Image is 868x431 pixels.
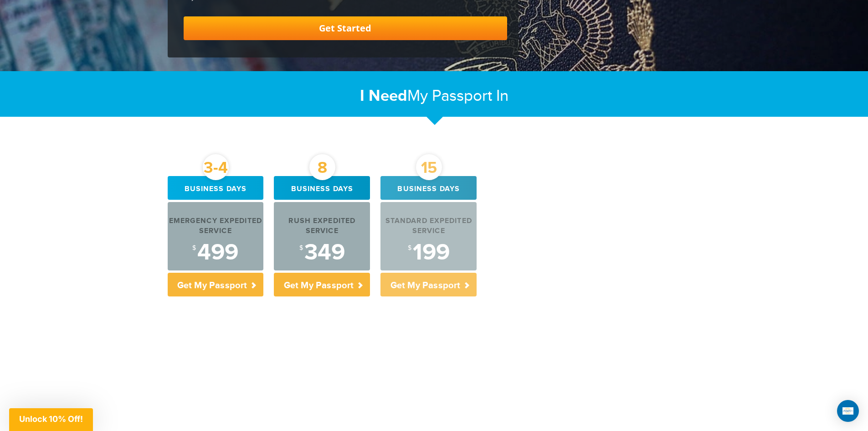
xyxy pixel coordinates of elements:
div: 499 [168,241,264,264]
div: 199 [380,241,477,264]
div: Rush Expedited Service [274,216,370,237]
p: Get My Passport [274,273,370,296]
sup: $ [408,244,411,252]
div: Unlock 10% Off! [9,408,93,431]
sup: $ [299,244,303,252]
div: Standard Expedited Service [380,216,477,237]
a: 3-4 Business days Emergency Expedited Service $499 Get My Passport [168,176,264,296]
p: Get My Passport [380,273,477,296]
div: 349 [274,241,370,264]
h2: My [168,86,701,106]
a: 8 Business days Rush Expedited Service $349 Get My Passport [274,176,370,296]
sup: $ [192,244,196,252]
div: Emergency Expedited Service [168,216,264,237]
p: Get My Passport [168,273,264,296]
div: 15 [416,154,442,180]
a: 15 Business days Standard Expedited Service $199 Get My Passport [380,176,477,296]
div: 3-4 [203,154,229,180]
div: Business days [168,176,264,200]
a: Get Started [184,16,507,40]
div: Business days [274,176,370,200]
span: Passport In [432,87,508,105]
div: Open Intercom Messenger [837,400,859,422]
span: Unlock 10% Off! [19,414,83,424]
div: Business days [380,176,477,200]
strong: I Need [360,86,407,106]
div: 8 [309,154,335,180]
